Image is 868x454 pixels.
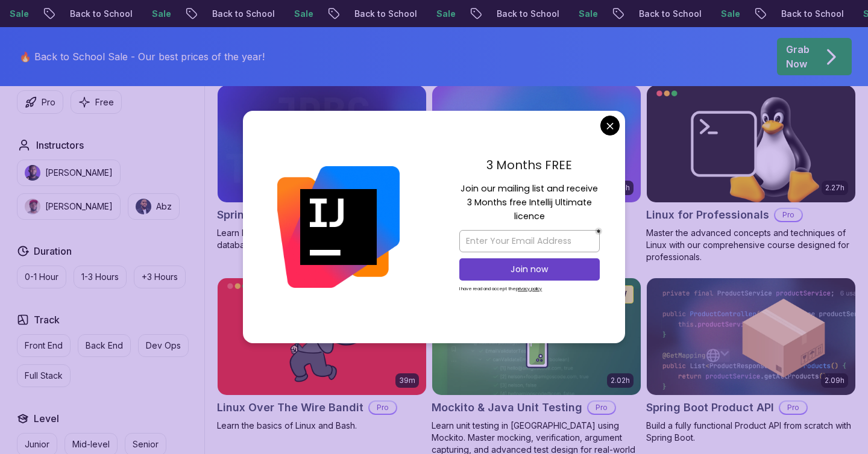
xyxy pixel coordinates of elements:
p: 39m [399,376,415,385]
p: Back to School [769,8,851,20]
a: Linux for Professionals card2.27hLinux for ProfessionalsProMaster the advanced concepts and techn... [646,85,856,263]
button: instructor img[PERSON_NAME] [17,160,121,186]
p: Learn the basics of Linux and Bash. [217,420,427,432]
h2: Spring Boot Product API [646,399,774,416]
p: Back to School [200,8,281,20]
p: Sale [281,8,320,20]
a: Spring Boot Product API card2.09hSpring Boot Product APIProBuild a fully functional Product API f... [646,278,856,444]
p: 0-1 Hour [25,271,58,283]
p: 2.02h [611,376,630,385]
p: Front End [25,340,63,352]
p: +3 Hours [142,271,178,283]
p: Back to School [57,8,139,20]
p: Pro [775,209,802,221]
p: 🔥 Back to School Sale - Our best prices of the year! [19,49,265,64]
h2: Duration [34,244,72,258]
p: Back to School [342,8,424,20]
a: Linux Over The Wire Bandit card39mLinux Over The Wire BanditProLearn the basics of Linux and Bash. [217,278,427,432]
p: Back to School [626,8,708,20]
p: Abz [156,201,172,213]
img: Spring Boot Product API card [647,278,855,395]
p: Free [95,96,114,108]
p: Sale [424,8,462,20]
h2: Spring JDBC Template [217,207,337,223]
p: Sale [566,8,605,20]
img: Linux Over The Wire Bandit card [218,278,426,395]
button: Full Stack [17,364,71,387]
p: Sale [139,8,178,20]
p: [PERSON_NAME] [45,201,113,213]
img: instructor img [136,199,151,214]
img: Linux for Professionals card [647,86,855,202]
p: Build a fully functional Product API from scratch with Spring Boot. [646,420,856,444]
p: Junior [25,438,49,450]
button: instructor img[PERSON_NAME] [17,193,121,220]
h2: Linux Over The Wire Bandit [217,399,363,416]
p: Back End [86,340,123,352]
button: Front End [17,334,71,357]
img: Spring JDBC Template card [218,86,426,202]
button: 1-3 Hours [74,266,127,288]
button: +3 Hours [134,266,186,288]
button: Dev Ops [138,334,189,357]
h2: Mockito & Java Unit Testing [432,399,582,416]
p: Pro [370,402,396,414]
p: Dev Ops [146,340,181,352]
img: instructor img [25,165,40,181]
p: Master the advanced concepts and techniques of Linux with our comprehensive course designed for p... [646,227,856,263]
h2: Level [34,411,59,426]
h2: Track [34,313,60,327]
p: 2.09h [825,376,844,385]
img: instructor img [25,199,40,214]
p: Pro [588,402,615,414]
p: Pro [780,402,807,414]
button: Pro [17,90,63,114]
p: 1-3 Hours [81,271,119,283]
button: 0-1 Hour [17,266,66,288]
p: Pro [42,96,55,108]
p: Mid-level [72,438,110,450]
h2: Instructors [36,138,84,152]
p: Back to School [484,8,566,20]
p: 2.27h [825,183,844,193]
p: [PERSON_NAME] [45,167,113,179]
button: Back End [78,334,131,357]
p: Grab Now [786,42,810,71]
p: Senior [133,438,159,450]
h2: Linux for Professionals [646,207,769,223]
button: Free [71,90,122,114]
p: Full Stack [25,370,63,382]
p: Sale [708,8,747,20]
p: Learn how to use JDBC Template to simplify database access. [217,227,427,251]
a: Spring JDBC Template card57mSpring JDBC TemplateProLearn how to use JDBC Template to simplify dat... [217,85,427,251]
button: instructor imgAbz [128,193,180,220]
